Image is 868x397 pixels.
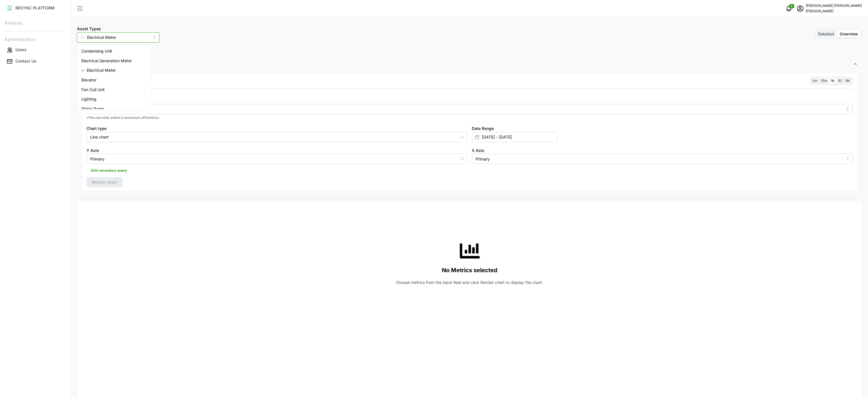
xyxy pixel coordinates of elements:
[91,167,127,175] span: Add secondary query
[838,79,842,83] span: 1D
[86,125,106,132] label: Chart type
[86,147,99,154] label: Y Axis
[2,44,69,56] a: Users
[86,154,468,164] input: Select Y axis
[96,106,843,112] input: Select metric
[87,67,116,73] span: Electrical Meter
[77,26,101,32] label: Asset Types
[92,177,117,187] span: Render chart
[2,18,69,27] p: Analysis
[472,132,558,142] input: Select date range
[77,71,862,198] div: Settings
[821,79,828,83] span: 15m
[831,79,835,83] span: 1h
[86,177,122,187] button: Render chart
[81,48,112,54] span: Condensing Unit
[81,96,96,102] span: Lighting
[806,9,862,14] p: [PERSON_NAME]
[442,266,498,275] p: No Metrics selected
[2,3,69,13] button: RESYNC PLATFORM
[81,58,132,64] span: Electrical Generation Meter
[86,132,468,142] input: Select chart type
[86,166,131,175] button: Add secondary query
[15,47,27,53] p: Users
[2,56,69,67] button: Contact Us
[81,106,104,112] span: Water Pump
[2,35,69,43] p: Administration
[82,57,853,71] span: Settings
[472,154,853,164] input: Select X axis
[15,5,55,11] p: RESYNC PLATFORM
[396,280,543,285] p: Choose metrics from the input field and click Render chart to display the chart.
[81,77,96,83] span: Elevator
[472,147,485,154] label: X Axis
[840,31,858,36] span: Overview
[472,125,494,132] label: Date Range
[791,4,793,8] span: 0
[795,3,806,14] button: schedule
[783,3,795,14] button: notifications
[86,115,853,120] p: *You can only select a maximum of 5 metrics
[81,87,105,93] span: Fan Coil Unit
[806,3,862,9] p: [PERSON_NAME] [PERSON_NAME]
[15,58,37,64] p: Contact Us
[813,79,818,83] span: 5m
[2,45,69,55] button: Users
[845,79,850,83] span: 1M
[818,31,834,36] span: Detailed
[77,57,862,71] button: Settings
[2,56,69,67] a: Contact Us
